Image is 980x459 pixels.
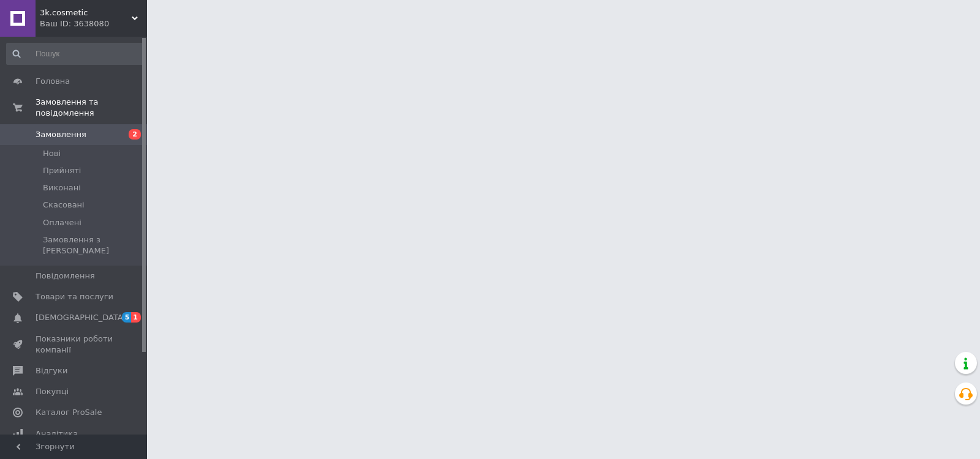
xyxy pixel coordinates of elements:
[36,428,78,439] span: Аналітика
[36,97,147,119] span: Замовлення та повідомлення
[43,165,81,176] span: Прийняті
[129,129,141,140] span: 2
[122,312,132,323] span: 5
[40,18,147,29] div: Ваш ID: 3638080
[43,217,81,228] span: Оплачені
[43,148,61,159] span: Нові
[36,271,95,282] span: Повідомлення
[36,129,86,140] span: Замовлення
[36,407,102,418] span: Каталог ProSale
[36,334,113,356] span: Показники роботи компанії
[43,234,143,256] span: Замовлення з [PERSON_NAME]
[36,291,113,302] span: Товари та послуги
[43,200,85,211] span: Скасовані
[36,76,70,87] span: Головна
[6,43,145,65] input: Пошук
[36,312,126,323] span: [DEMOGRAPHIC_DATA]
[40,7,132,18] span: 3k.cosmetic
[131,312,141,323] span: 1
[36,365,67,376] span: Відгуки
[43,182,81,193] span: Виконані
[36,386,69,397] span: Покупці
